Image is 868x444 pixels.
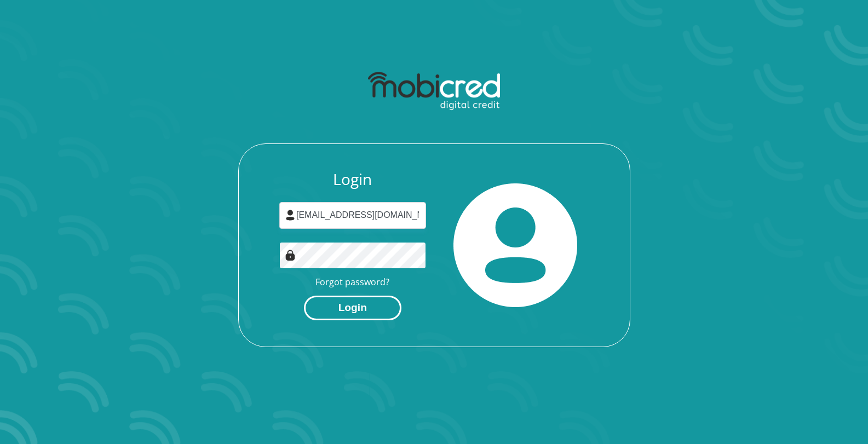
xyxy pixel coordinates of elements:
[285,250,296,261] img: Image
[279,170,426,189] h3: Login
[285,210,296,221] img: user-icon image
[315,276,389,288] a: Forgot password?
[279,202,426,229] input: Username
[304,296,401,320] button: Login
[368,72,500,111] img: mobicred logo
